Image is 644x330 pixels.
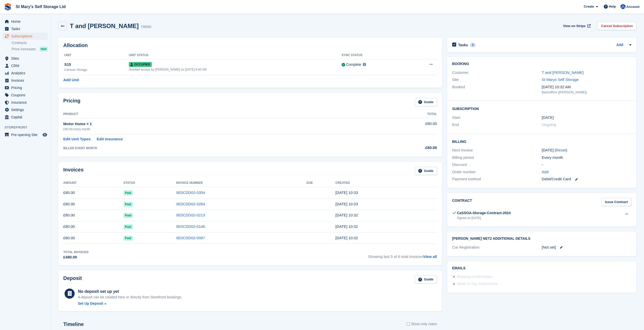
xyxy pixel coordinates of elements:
[129,67,341,72] div: Granted access by [PERSON_NAME] on [DATE] 9:40 AM
[63,121,376,127] div: Motor Home × 1
[452,245,542,250] div: Car Registration
[63,136,91,142] a: Edit Unit Types
[3,84,48,91] a: menu
[11,70,41,77] span: Analytics
[63,110,376,118] th: Product
[63,127,376,131] div: £80.00 every month
[3,114,48,121] a: menu
[63,221,123,232] td: £80.00
[346,62,361,67] div: Complete
[11,55,41,62] span: Sites
[556,148,566,152] a: Reset
[78,301,103,306] div: Set Up Deposit
[63,98,80,106] h2: Pricing
[597,22,636,30] a: Cancel Subscription
[563,24,586,29] span: View on Stripe
[3,92,48,99] a: menu
[3,18,48,25] a: menu
[407,321,410,327] input: Show only notes
[452,115,542,121] div: Start
[5,125,50,130] span: Storefront
[78,301,182,306] a: Set Up Deposit
[407,321,437,327] label: Show only notes
[129,51,341,59] th: Unit Status
[342,51,408,59] th: Sync Status
[63,321,84,327] h2: Timeline
[11,92,41,99] span: Coupons
[141,24,151,30] div: 79990
[457,281,498,287] div: Move in day instructions
[415,167,437,175] a: Guide
[584,4,594,9] span: Create
[63,232,123,244] td: £80.00
[542,115,554,121] time: 2025-04-01 00:00:00 UTC
[123,190,133,195] span: Paid
[452,147,542,153] div: Next invoice
[452,77,542,83] div: Site
[3,55,48,62] a: menu
[176,190,205,195] a: 0E0CDD02-0354
[11,18,41,25] span: Home
[11,131,41,138] span: Pre-opening Site
[542,162,631,168] div: -
[11,106,41,113] span: Settings
[63,42,437,48] h2: Allocation
[368,250,437,260] span: Showing last 5 of 6 total invoices
[63,199,123,210] td: £80.00
[376,145,437,151] div: £80.00
[3,70,48,77] a: menu
[363,63,366,66] img: icon-info-grey-7440780725fd019a000dd9b08b2336e03edf1995a4989e88bcd33f0948082b44.svg
[542,147,631,153] div: [DATE] ( )
[129,62,152,67] span: Occupied
[458,43,468,47] h2: Tasks
[11,84,41,91] span: Pricing
[542,84,631,90] div: [DATE] 10:32 AM
[452,84,542,95] div: Booked
[12,40,48,45] a: Contracts
[63,275,82,284] h2: Deposit
[542,77,579,82] a: St Marys Self Storage
[78,289,182,295] div: No deposit set up yet
[336,190,358,195] time: 2025-09-01 09:33:23 UTC
[542,176,631,182] div: Debit/Credit Card
[78,295,182,300] p: A deposit can be created here or directly from Storefront bookings.
[63,77,79,83] a: Add Unit
[452,266,631,270] h2: Emails
[4,3,12,11] img: stora-icon-8386f47178a22dfd0bd8f6a31ec36ba5ce8667c1dd55bd0f319d3a0aa187defe.svg
[561,22,592,30] a: View on Stripe
[123,179,176,187] th: Status
[457,210,511,216] div: CaSSOA-Storage-Contract-2024
[542,245,631,250] div: [Not set]
[452,155,542,161] div: Billing period
[620,4,626,9] img: Matthew Keenan
[376,110,437,118] th: Total
[542,90,631,95] div: Backoffice ([PERSON_NAME])
[452,162,542,168] div: Discount
[457,274,492,280] div: Booking confirmation
[11,99,41,106] span: Insurance
[452,139,631,144] h2: Billing
[11,33,41,40] span: Subscriptions
[542,70,584,75] a: T and [PERSON_NAME]
[452,198,472,206] h2: Contract
[415,275,437,284] a: Guide
[63,210,123,221] td: £80.00
[452,122,542,128] div: End
[123,202,133,207] span: Paid
[3,77,48,84] a: menu
[542,122,556,127] span: Ongoing
[123,236,133,241] span: Paid
[457,216,511,220] div: Signed on [DATE]
[39,47,48,52] div: NEW
[601,198,631,206] a: Issue Contract
[3,99,48,106] a: menu
[452,237,631,241] h2: [PERSON_NAME] Net2 Additional Details
[336,179,437,187] th: Created
[42,132,48,138] a: Preview store
[423,254,437,259] a: View all
[616,42,623,48] a: Add
[123,224,133,229] span: Paid
[3,131,48,138] a: menu
[14,3,68,11] a: St Mary's Self Storage Ltd
[3,106,48,113] a: menu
